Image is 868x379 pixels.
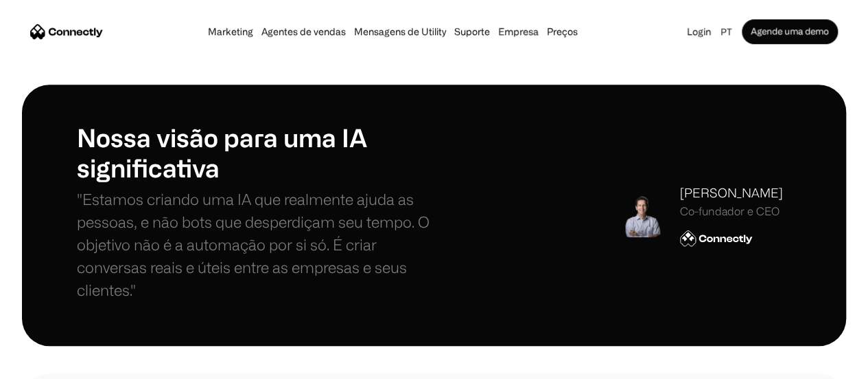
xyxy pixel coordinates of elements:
[498,22,539,41] div: Empresa
[450,26,494,37] a: Suporte
[27,355,82,374] ul: Language list
[350,26,450,37] a: Mensagens de Utility
[77,188,434,301] p: "Estamos criando uma IA que realmente ajuda as pessoas, e não bots que desperdiçam seu tempo. O o...
[14,354,82,374] aside: Language selected: Português (Brasil)
[680,184,783,202] div: [PERSON_NAME]
[204,26,257,37] a: Marketing
[543,26,582,37] a: Preços
[680,205,783,218] div: Co-fundador e CEO
[257,26,350,37] a: Agentes de vendas
[494,22,543,41] div: Empresa
[742,19,838,44] a: Agende uma demo
[683,22,715,41] a: Login
[77,122,434,182] h1: Nossa visão para uma IA significativa
[30,21,103,42] a: home
[720,22,731,41] div: pt
[715,22,742,41] div: pt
